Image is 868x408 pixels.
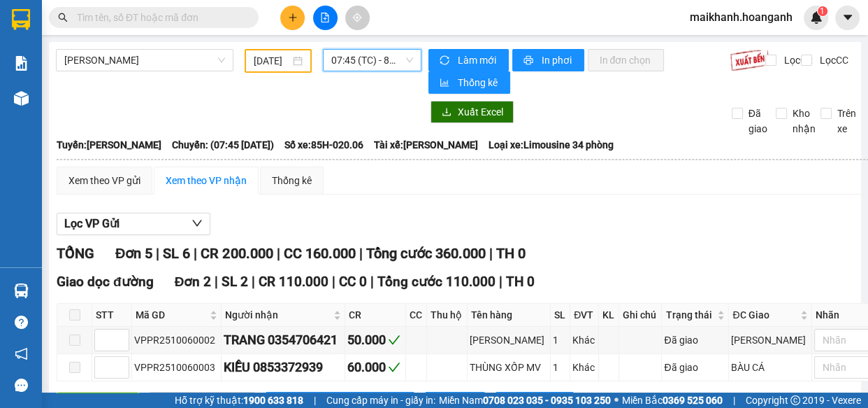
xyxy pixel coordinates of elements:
[457,75,499,90] span: Thống kê
[276,245,280,262] span: |
[663,395,723,406] strong: 0369 525 060
[14,56,29,71] img: solution-icon
[132,327,222,354] td: VPPR2510060002
[345,6,370,30] button: aim
[172,137,274,153] span: Chuyến: (07:45 [DATE])
[779,52,815,68] span: Lọc CR
[588,49,664,71] button: In đơn chọn
[283,245,355,262] span: CC 160.000
[12,9,30,30] img: logo-vxr
[787,106,821,136] span: Kho nhận
[175,274,212,290] span: Đơn 2
[731,360,809,375] div: BÀU CÁ
[374,137,478,153] span: Tài xế: [PERSON_NAME]
[243,395,303,406] strong: 1900 633 818
[352,13,362,22] span: aim
[406,304,427,327] th: CC
[440,55,451,66] span: sync
[835,6,860,30] button: caret-down
[442,107,451,118] span: download
[820,6,825,16] span: 1
[732,307,797,323] span: ĐC Giao
[457,52,498,68] span: Làm mới
[201,245,273,262] span: CR 200.000
[224,358,342,377] div: KIỀU 0853372939
[428,71,510,94] button: bar-chartThống kê
[272,173,312,188] div: Thống kê
[14,91,29,106] img: warehouse-icon
[370,274,374,290] span: |
[731,332,809,348] div: [PERSON_NAME]
[314,393,316,408] span: |
[222,274,248,290] span: SL 2
[331,50,413,71] span: 07:45 (TC) - 85H-020.06
[15,379,28,392] span: message
[810,11,823,24] img: icon-new-feature
[252,274,255,290] span: |
[733,393,735,408] span: |
[664,360,726,375] div: Đã giao
[614,398,619,403] span: ⚪️
[57,245,94,262] span: TỔNG
[541,52,573,68] span: In phơi
[163,245,190,262] span: SL 6
[134,332,219,348] div: VPPR2510060002
[619,304,662,327] th: Ghi chú
[14,283,29,298] img: warehouse-icon
[553,332,567,348] div: 1
[64,215,120,232] span: Lọc VP Gửi
[64,50,225,71] span: Phan Rang - Hồ Chí Minh
[427,304,468,327] th: Thu hộ
[326,393,435,408] span: Cung cấp máy in - giấy in:
[470,360,548,375] div: THÙNG XỐP MV
[254,53,290,69] input: 06/10/2025
[15,347,28,360] span: notification
[468,304,551,327] th: Tên hàng
[664,332,726,348] div: Đã giao
[665,307,714,323] span: Trạng thái
[790,395,800,405] span: copyright
[191,218,203,229] span: down
[377,274,496,290] span: Tổng cước 110.000
[92,304,132,327] th: STT
[280,6,305,30] button: plus
[622,393,723,408] span: Miền Bắc
[58,13,68,22] span: search
[57,213,210,235] button: Lọc VP Gửi
[224,330,342,350] div: TRANG 0354706421
[359,245,362,262] span: |
[470,332,548,348] div: [PERSON_NAME]
[506,274,535,290] span: TH 0
[832,106,862,136] span: Trên xe
[134,360,219,375] div: VPPR2510060003
[489,137,614,153] span: Loại xe: Limousine 34 phòng
[57,274,154,290] span: Giao dọc đường
[679,8,804,26] span: maikhanh.hoanganh
[439,393,611,408] span: Miền Nam
[483,395,611,406] strong: 0708 023 035 - 0935 103 250
[347,358,403,377] div: 60.000
[570,304,599,327] th: ĐVT
[499,274,502,290] span: |
[284,137,363,153] span: Số xe: 85H-020.06
[366,245,485,262] span: Tổng cước 360.000
[814,52,851,68] span: Lọc CC
[225,307,331,323] span: Người nhận
[339,274,367,290] span: CC 0
[431,101,514,123] button: downloadXuất Excel
[259,274,328,290] span: CR 110.000
[512,49,584,71] button: printerIn phơi
[388,334,400,346] span: check
[332,274,335,290] span: |
[428,49,509,71] button: syncLàm mới
[115,245,152,262] span: Đơn 5
[553,360,567,375] div: 1
[388,361,400,374] span: check
[156,245,159,262] span: |
[496,245,525,262] span: TH 0
[523,55,535,66] span: printer
[288,13,298,22] span: plus
[572,332,596,348] div: Khác
[68,173,140,188] div: Xem theo VP gửi
[599,304,619,327] th: KL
